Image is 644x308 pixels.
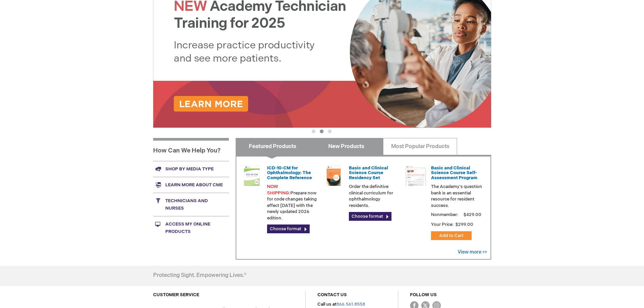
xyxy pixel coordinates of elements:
[267,224,310,233] a: Choose format
[328,129,332,133] button: 3 of 3
[462,212,482,217] span: $429.00
[439,233,463,238] span: Add to Cart
[336,302,365,307] a: 866.561.8558
[431,231,472,240] button: Add to Cart
[267,184,318,221] p: Prepare now for code changes taking effect [DATE] with the newly updated 2026 edition.
[153,177,229,193] a: Learn more about CME
[431,222,454,227] strong: Your Price:
[312,129,315,133] button: 1 of 3
[317,292,347,298] a: CONTACT US
[236,138,310,155] a: Featured Products
[349,184,400,209] p: Order the definitive clinical curriculum for ophthalmology residents.
[309,138,383,155] a: New Products
[431,211,458,219] strong: Nonmember:
[349,165,388,181] a: Basic and Clinical Science Course Residency Set
[455,222,474,227] span: $299.00
[458,249,487,255] a: View more >>
[153,292,199,298] a: CUSTOMER SERVICE
[349,212,391,221] a: Choose format
[153,273,246,279] h4: Protecting Sight. Empowering Lives.®
[431,165,477,181] a: Basic and Clinical Science Course Self-Assessment Program
[153,193,229,216] a: Technicians and nurses
[320,129,324,133] button: 2 of 3
[242,166,262,186] img: 0120008u_42.png
[324,166,344,186] img: 02850963u_47.png
[153,216,229,239] a: Access My Online Products
[383,138,457,155] a: Most Popular Products
[406,166,426,186] img: bcscself_20.jpg
[153,138,229,161] h1: How Can We Help You?
[267,165,312,181] a: ICD-10-CM for Ophthalmology: The Complete Reference
[410,292,437,298] a: FOLLOW US
[267,184,290,196] font: NOW SHIPPING:
[153,161,229,177] a: Shop by media type
[431,184,482,209] p: The Academy's question bank is an essential resource for resident success.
